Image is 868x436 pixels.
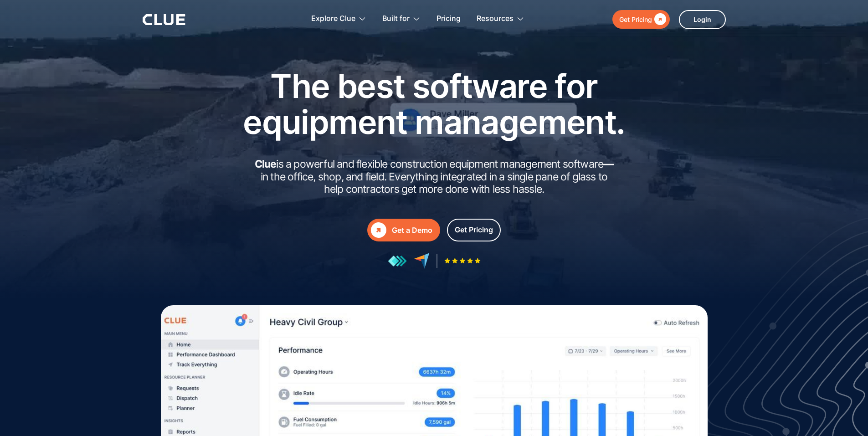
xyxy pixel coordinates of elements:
div: Explore Clue [311,5,366,33]
img: Five-star rating icon [444,258,481,264]
h1: The best software for equipment management. [229,68,639,140]
strong: Clue [255,158,277,170]
a: Login [679,10,726,29]
img: reviews at capterra [414,253,430,269]
a: Get Pricing [447,219,501,241]
div: Get Pricing [619,14,652,25]
img: reviews at getapp [388,255,407,267]
a: Get Pricing [612,10,670,29]
strong: — [603,158,613,170]
div: Built for [382,5,410,33]
div: Get Pricing [455,224,493,236]
div:  [652,14,666,25]
h2: is a powerful and flexible construction equipment management software in the office, shop, and fi... [252,158,616,196]
div: Resources [477,5,524,33]
div:  [371,222,386,238]
a: Pricing [437,5,461,33]
div: Resources [477,5,514,33]
div: Built for [382,5,421,33]
div: Explore Clue [311,5,355,33]
a: Get a Demo [367,219,440,241]
div: Get a Demo [392,225,432,236]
